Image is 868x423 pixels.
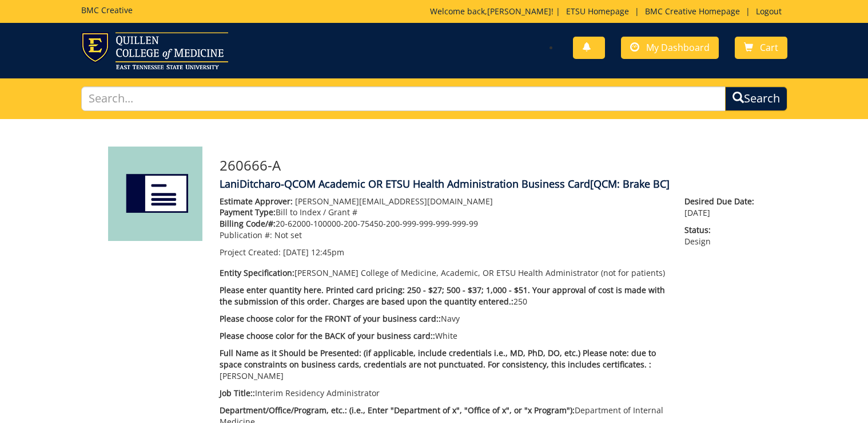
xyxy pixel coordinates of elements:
a: Cart [735,37,787,59]
a: BMC Creative Homepage [639,6,746,17]
p: [DATE] [684,196,760,219]
span: Cart [760,41,778,54]
span: Publication #: [220,230,272,240]
span: [QCM: Brake BC] [590,177,670,191]
p: 20-62000-100000-200-75450-200-999-999-999-999-99 [220,218,667,230]
p: [PERSON_NAME] [220,347,667,382]
p: Welcome back, ! | | | [430,6,787,17]
a: ETSU Homepage [560,6,635,17]
span: Job Title:: [220,388,255,398]
h3: 260666-A [220,158,760,173]
span: Payment Type: [220,207,276,218]
p: 250 [220,284,667,307]
h4: LaniDitcharo-QCOM Academic OR ETSU Health Administration Business Card [220,179,760,190]
p: Design [684,224,760,247]
span: My Dashboard [646,41,710,54]
span: Please choose color for the FRONT of your business card:: [220,313,441,324]
a: Logout [750,6,787,17]
span: Entity Specification: [220,267,294,278]
p: [PERSON_NAME][EMAIL_ADDRESS][DOMAIN_NAME] [220,196,667,207]
p: [PERSON_NAME] College of Medicine, Academic, OR ETSU Health Administrator (not for patients) [220,267,667,279]
span: [DATE] 12:45pm [283,247,344,258]
img: ETSU logo [81,32,228,69]
a: My Dashboard [621,37,719,59]
span: Not set [274,230,302,240]
span: Department/Office/Program, etc.: (i.e., Enter "Department of x", "Office of x", or "x Program"): [220,405,575,416]
span: Estimate Approver: [220,196,293,207]
a: [PERSON_NAME] [487,6,551,17]
span: Full Name as it Should be Presented: (if applicable, include credentials i.e., MD, PhD, DO, etc.)... [220,347,656,370]
p: Bill to Index / Grant # [220,207,667,218]
p: White [220,330,667,342]
span: Please enter quantity here. Printed card pricing: 250 - $27; 500 - $37; 1,000 - $51. Your approva... [220,284,665,307]
span: Desired Due Date: [684,196,760,207]
span: Status: [684,224,760,236]
span: Please choose color for the BACK of your business card:: [220,330,435,341]
input: Search... [81,86,726,111]
span: Billing Code/#: [220,218,276,229]
span: Project Created: [220,247,281,258]
p: Navy [220,313,667,325]
img: Product featured image [108,147,202,241]
h5: BMC Creative [81,6,133,14]
p: Interim Residency Administrator [220,388,667,399]
button: Search [725,86,787,111]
